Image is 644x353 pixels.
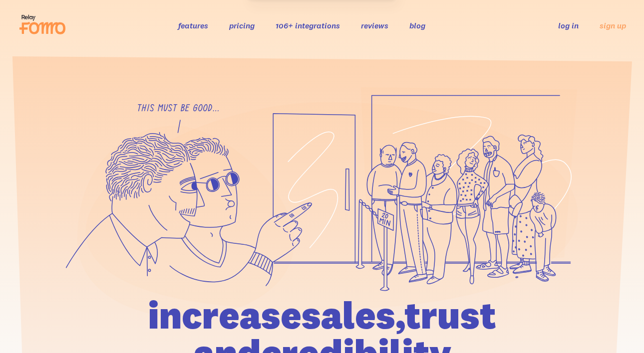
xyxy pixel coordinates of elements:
[558,20,579,30] a: log in
[409,20,425,30] a: blog
[229,20,255,30] a: pricing
[178,20,208,30] a: features
[361,20,388,30] a: reviews
[276,20,340,30] a: 106+ integrations
[600,20,626,31] a: sign up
